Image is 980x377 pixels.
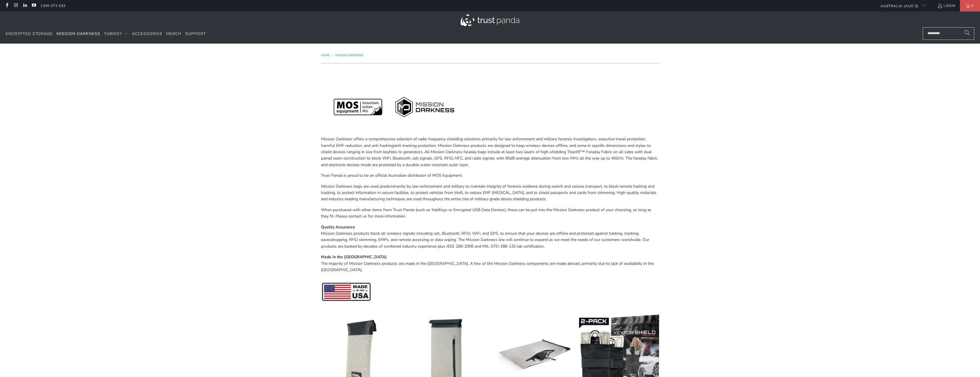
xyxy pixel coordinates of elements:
span: Accessories [132,31,162,36]
a: Encrypted Storage [6,27,53,41]
strong: Quality Assurance [321,224,355,230]
span: YubiKey [104,31,122,36]
a: Trust Panda Australia on Instagram [13,3,18,8]
a: Merch [166,27,182,41]
img: Trust Panda Australia [461,14,519,26]
summary: YubiKey [104,27,128,41]
a: Trust Panda Australia on YouTube [31,3,36,8]
p: When purchased with other items from Trust Panda (such as YubiKeys or Encrypted USB Data Devices)... [321,207,659,220]
a: Mission Darkness [56,27,100,41]
a: Trust Panda Australia on Facebook [4,3,9,8]
a: Trust Panda Australia on LinkedIn [22,3,27,8]
button: Search [960,27,974,40]
a: Home [321,53,331,57]
input: Search... [923,27,974,40]
p: Mission Darkness products block all wireless signals including cell, Bluetooth, RFID, WiFi, and G... [321,224,659,250]
span: Support [185,31,206,36]
nav: Translation missing: en.navigation.header.main_nav [6,27,206,41]
a: Mission Darkness [335,53,363,57]
span: / [332,53,333,57]
span: Encrypted Storage [6,31,53,36]
strong: Made in the [GEOGRAPHIC_DATA] [321,254,387,260]
p: Mission Darkness offers a comprehensive selection of radio frequency shielding solutions primaril... [321,136,659,168]
a: Login [937,3,956,9]
p: Mission Darkness bags are used predominantly by law enforcement and military to maintain integrit... [321,183,659,203]
a: Support [185,27,206,41]
a: Accessories [132,27,162,41]
span: Mission Darkness [56,31,100,36]
p: The majority of Mission Darkness products are made in the [GEOGRAPHIC_DATA]. A few of the Mission... [321,254,659,273]
span: Home [321,53,330,57]
span: Merch [166,31,182,36]
a: 1300 072 632 [40,3,66,9]
p: Trust Panda is proud to be an official Australian distributor of MOS Equipment. [321,172,659,179]
span: radio signals with 90dB average attenuation from low MHz all the way up to 40GHz [472,156,624,161]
